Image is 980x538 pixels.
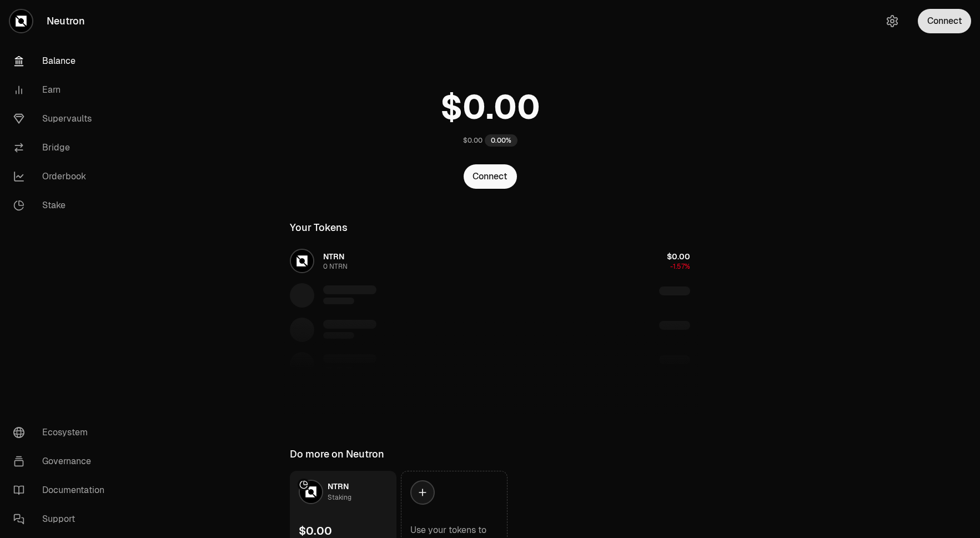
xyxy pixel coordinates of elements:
a: Support [4,505,120,534]
a: Earn [4,76,120,104]
button: Connect [464,164,517,189]
div: $0.00 [463,136,483,145]
a: Orderbook [4,162,120,191]
span: NTRN [328,481,349,491]
div: Staking [328,492,351,503]
a: Stake [4,191,120,220]
a: Balance [4,47,120,76]
a: Documentation [4,476,120,505]
div: 0.00% [485,134,517,147]
div: Do more on Neutron [290,446,384,462]
a: Bridge [4,133,120,162]
button: Connect [918,9,971,33]
a: Governance [4,447,120,476]
a: Ecosystem [4,418,120,447]
img: NTRN Logo [300,481,322,503]
a: Supervaults [4,104,120,133]
div: Your Tokens [290,220,348,235]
